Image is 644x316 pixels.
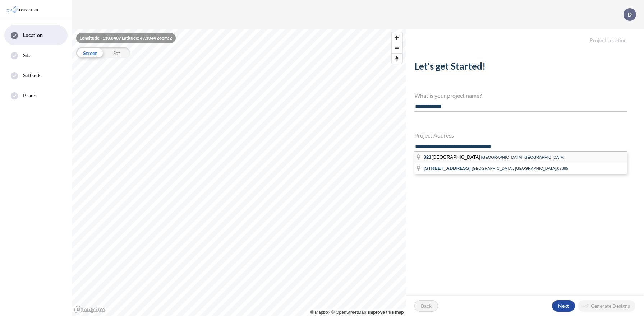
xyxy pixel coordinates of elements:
[558,302,569,310] p: Next
[74,306,106,314] a: Mapbox homepage
[310,310,330,315] a: Mapbox
[103,47,130,58] div: Sat
[424,166,471,171] span: [STREET_ADDRESS]
[5,3,40,16] img: Parafin
[471,166,568,171] span: [GEOGRAPHIC_DATA], [GEOGRAPHIC_DATA],07885
[406,29,644,43] h5: Project Location
[76,47,103,58] div: Street
[414,61,627,75] h2: Let's get Started!
[627,11,632,18] p: D
[23,52,31,59] span: Site
[72,29,406,316] canvas: Map
[392,32,402,43] button: Zoom in
[392,53,402,64] button: Reset bearing to north
[392,54,402,64] span: Reset bearing to north
[368,310,404,315] a: Improve this map
[552,300,575,312] button: Next
[76,33,176,43] div: Longitude: -110.8407 Latitude: 49.1044 Zoom: 2
[424,154,481,160] span: [GEOGRAPHIC_DATA]
[23,32,43,39] span: Location
[481,155,565,159] span: [GEOGRAPHIC_DATA],[GEOGRAPHIC_DATA]
[23,92,37,99] span: Brand
[424,154,432,160] span: 321
[392,43,402,53] button: Zoom out
[414,92,627,99] h4: What is your project name?
[331,310,366,315] a: OpenStreetMap
[414,132,627,139] h4: Project Address
[23,72,41,79] span: Setback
